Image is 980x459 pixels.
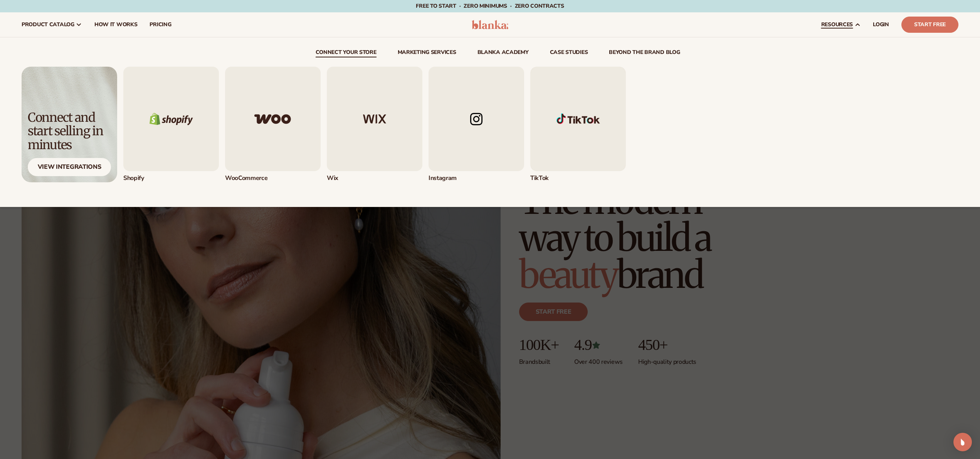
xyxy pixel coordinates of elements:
[429,174,524,182] div: Instagram
[150,22,171,28] span: pricing
[429,67,524,171] img: Instagram logo.
[225,67,321,182] a: Woo commerce logo. WooCommerce
[327,67,422,171] img: Wix logo.
[225,174,321,182] div: WooCommerce
[225,67,321,171] img: Woo commerce logo.
[472,20,508,29] img: logo
[28,111,111,152] div: Connect and start selling in minutes
[327,67,422,182] a: Wix logo. Wix
[398,50,456,57] a: Marketing services
[530,174,626,182] div: TikTok
[123,174,219,182] div: Shopify
[123,67,219,171] img: Shopify logo.
[609,50,680,57] a: beyond the brand blog
[22,22,74,28] span: product catalog
[123,67,219,182] div: 1 / 5
[429,67,524,182] a: Instagram logo. Instagram
[953,433,972,451] div: Open Intercom Messenger
[477,50,529,57] a: Blanka Academy
[143,12,177,37] a: pricing
[22,67,117,182] img: Light background with shadow.
[327,67,422,182] div: 3 / 5
[901,17,958,33] a: Start Free
[15,12,88,37] a: product catalog
[416,2,564,10] span: Free to start · ZERO minimums · ZERO contracts
[867,12,895,37] a: LOGIN
[815,12,867,37] a: resources
[327,174,422,182] div: Wix
[873,22,889,28] span: LOGIN
[429,67,524,182] div: 4 / 5
[821,22,853,28] span: resources
[530,67,626,182] a: Shopify Image 1 TikTok
[123,67,219,182] a: Shopify logo. Shopify
[530,67,626,171] img: Shopify Image 1
[530,67,626,182] div: 5 / 5
[28,158,111,176] div: View Integrations
[316,50,377,57] a: connect your store
[225,67,321,182] div: 2 / 5
[94,22,138,28] span: How It Works
[88,12,144,37] a: How It Works
[550,50,588,57] a: case studies
[22,67,117,182] a: Light background with shadow. Connect and start selling in minutes View Integrations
